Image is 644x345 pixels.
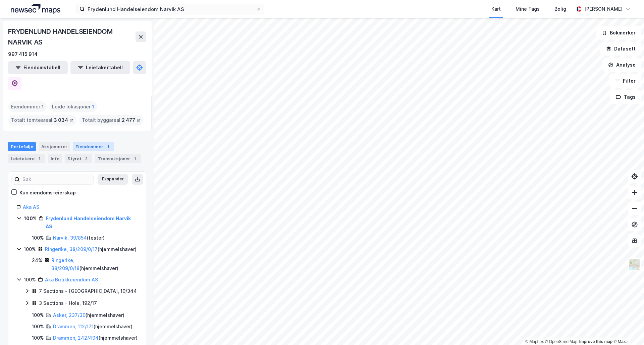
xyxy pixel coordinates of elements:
span: 3 034 ㎡ [54,116,74,124]
div: 100% [24,214,37,223]
div: Kun eiendoms-eierskap [19,189,76,197]
div: Totalt byggareal : [79,115,144,125]
a: Aka Butikkeiendom AS [45,277,98,282]
div: ( hjemmelshaver ) [53,323,132,331]
div: [PERSON_NAME] [584,5,623,13]
div: 100% [24,276,36,284]
div: 3 Sections - Hole, 192/17 [39,299,97,307]
a: Asker, 237/30 [53,312,86,318]
a: Frydenlund Handelseiendom Narvik AS [46,215,131,229]
a: Narvik, 39/854 [53,235,87,241]
div: Leide lokasjoner : [49,101,97,112]
button: Analyse [602,58,641,72]
div: ( fester ) [53,234,105,242]
img: Z [628,258,641,271]
div: Kontrollprogram for chat [610,313,644,345]
div: Transaksjoner [95,154,141,163]
button: Leietakertabell [70,61,130,74]
div: 1 [105,143,111,150]
div: FRYDENLUND HANDELSEIENDOM NARVIK AS [8,26,136,48]
a: Aka AS [23,204,39,210]
a: Improve this map [579,339,612,344]
a: Drammen, 242/494 [53,335,99,341]
div: Eiendommer [73,142,114,151]
div: 100% [32,234,44,242]
div: Totalt tomteareal : [8,115,76,125]
div: Leietakere [8,154,45,163]
div: ( hjemmelshaver ) [53,334,138,342]
div: 997 415 914 [8,50,38,58]
input: Søk på adresse, matrikkel, gårdeiere, leietakere eller personer [85,4,256,14]
div: 2 [83,155,90,162]
div: 100% [32,311,44,319]
div: Eiendommer : [8,101,47,112]
span: 2 477 ㎡ [122,116,141,124]
div: ( hjemmelshaver ) [53,311,124,319]
div: 100% [32,323,44,331]
div: 100% [24,245,36,253]
button: Bokmerker [596,26,641,39]
button: Filter [609,74,641,88]
div: Mine Tags [516,5,540,13]
a: Ringerike, 38/209/0/18 [51,257,79,271]
div: 100% [32,334,44,342]
a: Drammen, 112/171 [53,324,94,329]
div: Aksjonærer [39,142,70,151]
a: OpenStreetMap [545,339,578,344]
div: ( hjemmelshaver ) [51,256,138,272]
div: Kart [491,5,501,13]
a: Mapbox [525,339,544,344]
img: logo.a4113a55bc3d86da70a041830d287a7e.svg [11,4,60,14]
div: Info [48,154,62,163]
div: 1 [36,155,43,162]
button: Ekspander [98,174,128,185]
button: Tags [610,90,641,104]
input: Søk [20,174,93,184]
button: Datasett [600,42,641,56]
div: 7 Sections - [GEOGRAPHIC_DATA], 10/344 [39,287,137,295]
a: Ringerike, 38/209/0/17 [45,246,98,252]
div: Styret [65,154,92,163]
button: Eiendomstabell [8,61,68,74]
span: 1 [92,103,94,111]
iframe: Chat Widget [610,313,644,345]
div: 24% [32,256,42,264]
div: ( hjemmelshaver ) [45,245,137,253]
div: 1 [131,155,138,162]
span: 1 [42,103,44,111]
div: Bolig [554,5,566,13]
div: Portefølje [8,142,36,151]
